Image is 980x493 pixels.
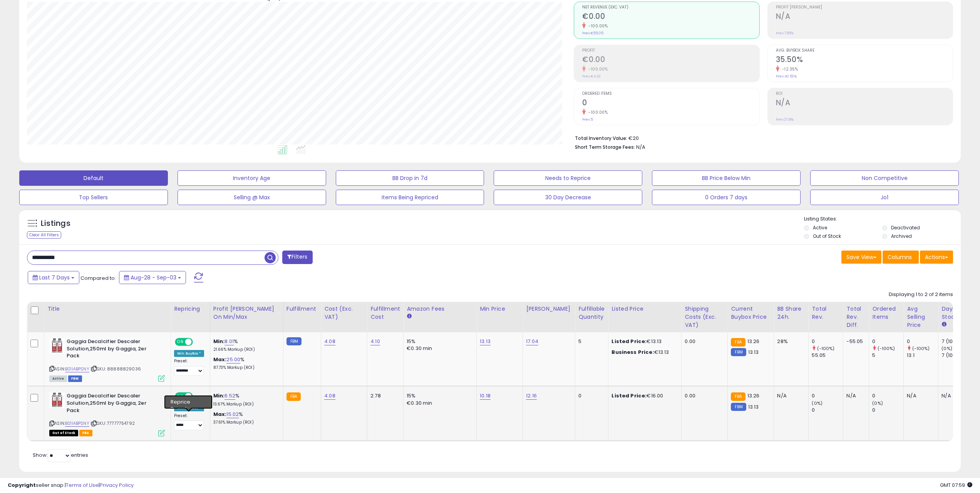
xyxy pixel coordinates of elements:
[65,420,89,427] a: B01IABPSNY
[941,321,946,328] small: Days In Stock.
[213,347,277,352] p: 21.66% Markup (ROI)
[286,337,302,345] small: FBM
[912,345,930,352] small: (-100%)
[611,349,675,356] div: €13.13
[611,392,647,399] b: Listed Price:
[812,338,843,345] div: 0
[49,392,65,408] img: 41DoS3WeY1L._SL40_.jpg
[777,338,802,345] div: 28%
[480,392,491,400] a: 10.18
[226,356,240,363] a: 25.00
[192,339,204,345] span: OFF
[578,338,602,345] div: 5
[872,400,883,406] small: (0%)
[213,411,277,425] div: %
[941,338,973,345] div: 7 (100%)
[810,190,959,205] button: Jo1
[213,392,277,407] div: %
[812,392,843,399] div: 0
[49,430,78,436] span: All listings that are currently out of stock and unavailable for purchase on Amazon
[282,251,312,264] button: Filters
[176,339,185,345] span: ON
[119,271,186,284] button: Aug-28 - Sep-03
[652,190,801,205] button: 0 Orders 7 days
[907,305,935,329] div: Avg Selling Price
[324,305,364,321] div: Cost (Exc. VAT)
[891,224,920,231] label: Deactivated
[286,392,301,401] small: FBA
[872,407,903,414] div: 0
[370,392,397,399] div: 2.78
[174,404,204,411] div: Win BuyBox *
[582,31,603,35] small: Prev: €55.05
[878,345,895,352] small: (-100%)
[731,348,746,356] small: FBM
[407,338,471,345] div: 15%
[776,31,794,35] small: Prev: 7.85%
[872,338,903,345] div: 0
[49,338,165,381] div: ASIN:
[747,338,760,345] span: 13.26
[812,407,843,414] div: 0
[883,251,919,264] button: Columns
[49,338,65,353] img: 41DoS3WeY1L._SL40_.jpg
[19,170,168,186] button: Default
[846,392,863,399] div: N/A
[494,190,642,205] button: 30 Day Decrease
[872,352,903,359] div: 5
[776,49,953,53] span: Avg. Buybox Share
[41,218,70,229] h5: Listings
[494,170,642,186] button: Needs to Reprice
[213,305,280,321] div: Profit [PERSON_NAME] on Min/Max
[685,338,722,345] div: 0.00
[748,348,759,356] span: 13.13
[174,305,207,313] div: Repricing
[907,338,938,345] div: 0
[940,481,972,489] span: 2025-09-11 07:59 GMT
[324,338,335,345] a: 4.08
[370,338,380,345] a: 4.10
[776,74,797,79] small: Prev: 40.50%
[748,403,759,411] span: 13.13
[19,190,168,205] button: Top Sellers
[731,338,745,347] small: FBA
[611,338,647,345] b: Listed Price:
[731,403,746,411] small: FBM
[526,392,537,400] a: 12.16
[907,352,938,359] div: 13.1
[575,133,947,142] li: €20
[33,451,88,459] span: Show: entries
[841,251,881,264] button: Save View
[812,352,843,359] div: 55.05
[192,393,204,400] span: OFF
[582,12,759,22] h2: €0.00
[582,74,601,79] small: Prev: €4.32
[213,338,225,345] b: Min:
[224,392,235,400] a: 6.52
[27,231,61,239] div: Clear All Filters
[582,117,593,122] small: Prev: 5
[941,345,952,352] small: (0%)
[731,392,745,401] small: FBA
[941,305,970,321] div: Days In Stock
[210,302,283,332] th: The percentage added to the cost of goods (COGS) that forms the calculator for Min & Max prices.
[176,393,185,400] span: ON
[575,135,627,141] b: Total Inventory Value:
[810,170,959,186] button: Non Competitive
[39,274,70,281] span: Last 7 Days
[777,392,802,399] div: N/A
[582,92,759,96] span: Ordered Items
[779,66,798,72] small: -12.35%
[47,305,168,313] div: Title
[213,402,277,407] p: 13.67% Markup (ROI)
[66,481,99,489] a: Terms of Use
[685,392,722,399] div: 0.00
[213,365,277,370] p: 87.73% Markup (ROI)
[79,430,92,436] span: FBA
[813,224,827,231] label: Active
[611,392,675,399] div: €16.00
[776,12,953,22] h2: N/A
[812,305,840,321] div: Total Rev.
[407,305,473,313] div: Amazon Fees
[178,170,326,186] button: Inventory Age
